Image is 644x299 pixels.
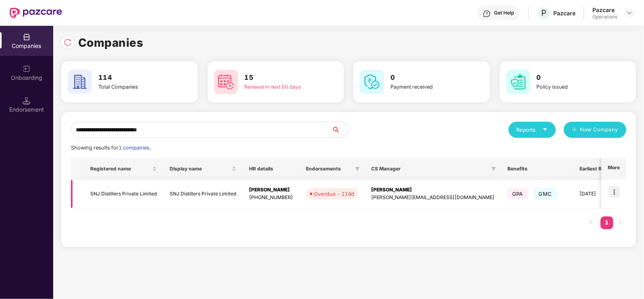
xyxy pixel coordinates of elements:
h1: Companies [78,34,143,52]
th: Registered name [84,158,163,180]
h3: 114 [98,73,168,83]
span: plus [572,127,577,133]
div: Pazcare [592,6,617,14]
span: Display name [170,166,230,172]
span: GPA [507,188,528,199]
img: svg+xml;base64,PHN2ZyB4bWxucz0iaHR0cDovL3d3dy53My5vcmcvMjAwMC9zdmciIHdpZHRoPSI2MCIgaGVpZ2h0PSI2MC... [68,70,92,94]
span: search [331,127,348,133]
div: [PERSON_NAME] [371,186,494,194]
img: svg+xml;base64,PHN2ZyBpZD0iSGVscC0zMngzMiIgeG1sbnM9Imh0dHA6Ly93d3cudzMub3JnLzIwMDAvc3ZnIiB3aWR0aD... [483,10,491,18]
img: icon [609,186,620,197]
th: HR details [243,158,299,180]
img: svg+xml;base64,PHN2ZyB3aWR0aD0iMTQuNSIgaGVpZ2h0PSIxNC41IiB2aWV3Qm94PSIwIDAgMTYgMTYiIGZpbGw9Im5vbm... [23,97,31,105]
span: caret-down [542,127,548,132]
span: GMC [534,188,557,199]
span: New Company [580,126,619,134]
h3: 0 [537,73,606,83]
div: Get Help [494,10,514,16]
div: [PERSON_NAME] [249,186,293,194]
div: Operations [592,14,617,20]
span: CS Manager [371,166,488,172]
span: Showing results for [71,145,151,151]
span: P [541,8,546,18]
div: Overdue - 114d [314,190,354,198]
th: More [601,158,626,180]
a: 1 [600,216,613,228]
span: filter [491,166,496,171]
span: Endorsements [306,166,352,172]
span: filter [355,166,360,171]
button: search [331,122,348,138]
img: svg+xml;base64,PHN2ZyB3aWR0aD0iMjAiIGhlaWdodD0iMjAiIHZpZXdCb3g9IjAgMCAyMCAyMCIgZmlsbD0ibm9uZSIgeG... [23,65,31,73]
td: SNJ Distillers Private Limited [84,180,163,208]
th: Benefits [501,158,573,180]
div: Payment received [391,83,460,91]
span: filter [490,164,498,174]
img: svg+xml;base64,PHN2ZyB4bWxucz0iaHR0cDovL3d3dy53My5vcmcvMjAwMC9zdmciIHdpZHRoPSI2MCIgaGVpZ2h0PSI2MC... [214,70,238,94]
h3: 0 [391,73,460,83]
img: svg+xml;base64,PHN2ZyBpZD0iUmVsb2FkLTMyeDMyIiB4bWxucz0iaHR0cDovL3d3dy53My5vcmcvMjAwMC9zdmciIHdpZH... [64,38,72,46]
span: filter [353,164,361,174]
span: Registered name [90,166,151,172]
td: SNJ Distillers Private Limited [163,180,243,208]
img: svg+xml;base64,PHN2ZyB4bWxucz0iaHR0cDovL3d3dy53My5vcmcvMjAwMC9zdmciIHdpZHRoPSI2MCIgaGVpZ2h0PSI2MC... [360,70,384,94]
img: svg+xml;base64,PHN2ZyBpZD0iQ29tcGFuaWVzIiB4bWxucz0iaHR0cDovL3d3dy53My5vcmcvMjAwMC9zdmciIHdpZHRoPS... [23,33,31,41]
li: Previous Page [584,216,597,229]
img: svg+xml;base64,PHN2ZyB4bWxucz0iaHR0cDovL3d3dy53My5vcmcvMjAwMC9zdmciIHdpZHRoPSI2MCIgaGVpZ2h0PSI2MC... [506,70,530,94]
button: right [613,216,626,229]
span: left [588,220,593,225]
h3: 15 [245,73,314,83]
div: [PHONE_NUMBER] [249,194,293,201]
div: Total Companies [98,83,168,91]
span: right [617,220,622,225]
button: left [584,216,597,229]
span: 1 companies. [118,145,151,151]
button: plusNew Company [564,122,626,138]
td: [DATE] [573,180,625,208]
img: New Pazcare Logo [10,8,62,18]
div: [PERSON_NAME][EMAIL_ADDRESS][DOMAIN_NAME] [371,194,494,201]
li: 1 [600,216,613,229]
img: svg+xml;base64,PHN2ZyBpZD0iRHJvcGRvd24tMzJ4MzIiIHhtbG5zPSJodHRwOi8vd3d3LnczLm9yZy8yMDAwL3N2ZyIgd2... [626,10,633,16]
th: Earliest Renewal [573,158,625,180]
div: Pazcare [553,9,575,17]
li: Next Page [613,216,626,229]
div: Renewal in next 60 days [245,83,314,91]
th: Display name [163,158,243,180]
div: Reports [517,126,548,134]
div: Policy issued [537,83,606,91]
